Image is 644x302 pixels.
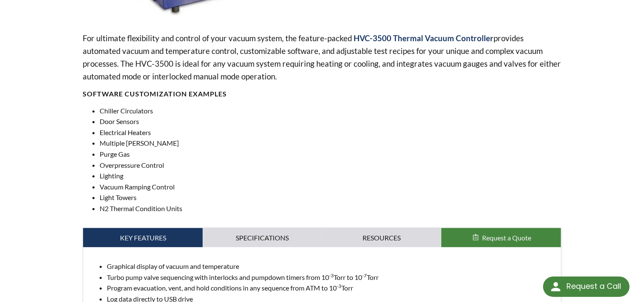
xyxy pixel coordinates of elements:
[100,149,561,160] li: Purge Gas
[100,203,561,214] li: N2 Thermal Condition Units
[482,234,531,242] span: Request a Quote
[83,32,561,83] p: For ultimate flexibility and control of your vacuum system, the feature-packed provides automated...
[83,90,561,99] h4: SOFTWARE CUSTOMIZATION EXAMPLES
[549,280,563,294] img: round button
[83,228,203,248] a: Key Features
[337,283,341,289] sup: -3
[441,228,561,248] button: Request a Quote
[100,127,561,138] li: Electrical Heaters
[100,181,561,192] li: Vacuum Ramping Control
[322,228,442,248] a: Resources
[107,261,554,272] li: Graphical display of vacuum and temperature
[100,105,561,116] li: Chiller Circulators
[543,277,630,297] div: Request a Call
[107,282,554,294] li: Program evacuation, vent, and hold conditions in any sequence from ATM to 10 Torr
[362,272,367,279] sup: -7
[107,272,554,283] li: Turbo pump valve sequencing with interlocks and pumpdown timers from 10 Torr to 10 Torr
[329,272,334,279] sup: -3
[354,33,493,43] strong: HVC-3500 Thermal Vacuum Controller
[203,228,322,248] a: Specifications
[100,170,561,181] li: Lighting
[100,192,561,203] li: Light Towers
[100,116,561,127] li: Door Sensors
[100,160,561,171] li: Overpressure Control
[566,277,621,296] div: Request a Call
[100,138,561,149] li: Multiple [PERSON_NAME]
